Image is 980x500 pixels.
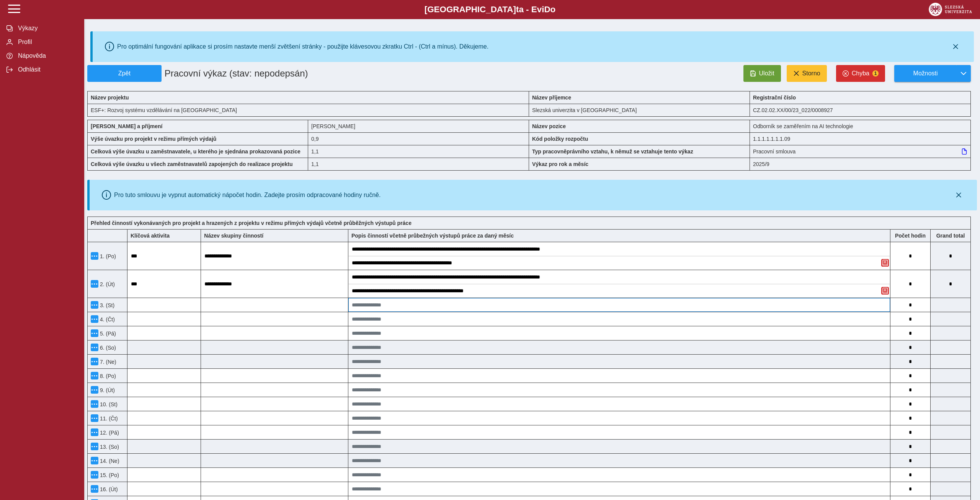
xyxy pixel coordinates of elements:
span: 16. (Út) [98,486,118,492]
b: Celková výše úvazku u všech zaměstnavatelů zapojených do realizace projektu [91,161,293,167]
span: 1. (Po) [98,253,116,259]
span: 10. (St) [98,401,118,407]
span: Nápověda [16,52,78,59]
div: ESF+: Rozvoj systému vzdělávání na [GEOGRAPHIC_DATA] [87,104,529,117]
b: Kód položky rozpočtu [532,136,588,142]
span: t [516,5,519,14]
b: Registrační číslo [753,94,796,101]
span: 2. (Út) [98,281,115,287]
button: Menu [91,280,98,288]
div: CZ.02.02.XX/00/23_022/0008927 [750,104,971,117]
button: Menu [91,344,98,351]
div: Pro optimální fungování aplikace si prosím nastavte menší zvětšení stránky - použijte klávesovou ... [117,43,488,50]
span: 6. (So) [98,345,116,351]
b: [PERSON_NAME] a příjmení [91,123,162,129]
b: [GEOGRAPHIC_DATA] a - Evi [23,5,957,15]
button: Menu [91,301,98,309]
b: Výkaz pro rok a měsíc [532,161,588,167]
b: Počet hodin [890,233,930,239]
span: 11. (Čt) [98,415,118,422]
button: Menu [91,414,98,422]
button: Menu [91,386,98,394]
button: Odstranit poznámku [881,287,889,295]
span: Uložit [759,70,774,77]
button: Chyba1 [836,65,885,82]
button: Storno [787,65,827,82]
span: Profil [16,39,78,46]
span: 14. (Ne) [98,458,119,464]
span: Odhlásit [16,66,78,73]
span: Výkazy [16,25,78,32]
div: Pracovní smlouva [750,145,971,158]
button: Odstranit poznámku [881,259,889,267]
b: Popis činností včetně průbežných výstupů práce za daný měsíc [351,233,514,239]
span: 3. (St) [98,302,114,308]
span: 12. (Pá) [98,430,119,436]
span: Zpět [91,70,158,77]
img: logo_web_su.png [929,3,972,16]
b: Název příjemce [532,94,571,101]
div: Odborník se zaměřením na AI technologie [750,120,971,132]
span: 4. (Čt) [98,316,115,322]
span: Možnosti [901,70,950,77]
button: Menu [91,372,98,379]
button: Menu [91,315,98,323]
b: Přehled činností vykonávaných pro projekt a hrazených z projektu v režimu přímých výdajů včetně p... [91,220,412,226]
span: 8. (Po) [98,373,116,379]
span: o [550,5,556,14]
button: Menu [91,400,98,408]
button: Menu [91,428,98,436]
div: 1.1.1.1.1.1.1.09 [750,132,971,145]
b: Výše úvazku pro projekt v režimu přímých výdajů [91,136,216,142]
button: Menu [91,485,98,493]
button: Menu [91,358,98,365]
span: 9. (Út) [98,387,115,393]
h1: Pracovní výkaz (stav: nepodepsán) [162,65,458,82]
b: Název pozice [532,123,566,129]
button: Možnosti [894,65,956,82]
span: 5. (Pá) [98,331,116,337]
b: Název skupiny činností [204,233,263,239]
b: Název projektu [91,94,129,101]
span: Storno [802,70,820,77]
span: 15. (Po) [98,472,119,478]
span: Chyba [852,70,869,77]
div: 1,1 [308,158,529,171]
div: Slezská univerzita v [GEOGRAPHIC_DATA] [529,104,750,117]
b: Celková výše úvazku u zaměstnavatele, u kterého je sjednána prokazovaná pozice [91,148,301,155]
div: [PERSON_NAME] [308,120,529,132]
button: Menu [91,329,98,337]
button: Menu [91,457,98,464]
span: D [544,5,550,14]
span: 7. (Ne) [98,359,116,365]
span: 13. (So) [98,444,119,450]
button: Uložit [743,65,781,82]
button: Zpět [87,65,162,82]
div: 2025/9 [750,158,971,171]
button: Menu [91,471,98,479]
button: Menu [91,252,98,260]
div: Pro tuto smlouvu je vypnut automatický nápočet hodin. Zadejte prosím odpracované hodiny ručně. [114,192,381,199]
b: Typ pracovněprávního vztahu, k němuž se vztahuje tento výkaz [532,148,693,155]
b: Suma za den přes všechny výkazy [931,233,970,239]
div: 1,1 [308,145,529,158]
b: Klíčová aktivita [131,233,170,239]
div: 7,2 h / den. 36 h / týden. [308,132,529,145]
span: 1 [872,70,879,77]
button: Menu [91,443,98,450]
